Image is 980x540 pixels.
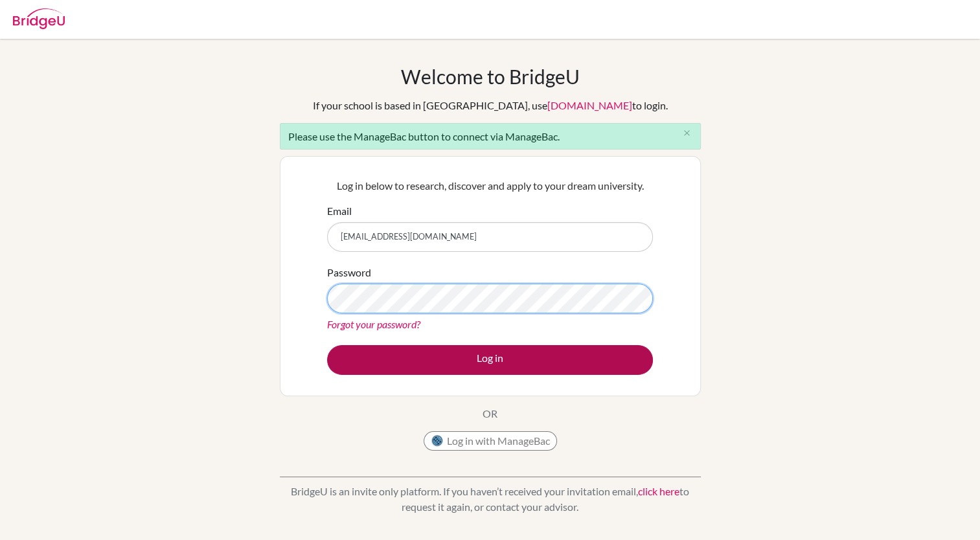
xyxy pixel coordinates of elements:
[280,484,701,515] p: BridgeU is an invite only platform. If you haven’t received your invitation email, to request it ...
[327,203,352,219] label: Email
[313,98,668,113] div: If your school is based in [GEOGRAPHIC_DATA], use to login.
[13,8,65,29] img: Bridge-U
[424,431,557,451] button: Log in with ManageBac
[638,485,679,497] a: click here
[547,99,632,111] a: [DOMAIN_NAME]
[483,406,497,422] p: OR
[401,65,580,88] h1: Welcome to BridgeU
[280,123,701,150] div: Please use the ManageBac button to connect via ManageBac.
[327,265,371,280] label: Password
[327,318,420,330] a: Forgot your password?
[674,124,700,143] button: Close
[327,345,653,375] button: Log in
[327,178,653,194] p: Log in below to research, discover and apply to your dream university.
[682,128,692,138] i: close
